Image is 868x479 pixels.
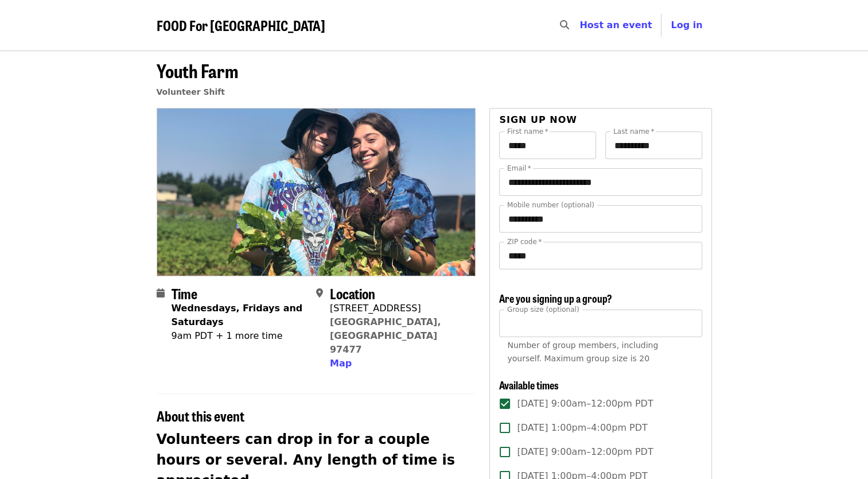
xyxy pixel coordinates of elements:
[517,421,647,435] span: [DATE] 1:00pm–4:00pm PDT
[560,20,569,30] i: search icon
[499,242,702,269] input: ZIP code
[499,205,702,233] input: Mobile number (optional)
[499,310,702,337] input: [object Object]
[499,132,596,159] input: First name
[157,109,476,275] img: Youth Farm organized by FOOD For Lane County
[330,302,466,315] div: [STREET_ADDRESS]
[517,445,653,459] span: [DATE] 9:00am–12:00pm PDT
[172,303,303,327] strong: Wednesdays, Fridays and Saturdays
[157,288,165,299] i: calendar icon
[330,316,441,355] a: [GEOGRAPHIC_DATA], [GEOGRAPHIC_DATA] 97477
[507,238,542,245] label: ZIP code
[316,288,323,299] i: map-marker-alt icon
[157,15,325,35] span: FOOD For [GEOGRAPHIC_DATA]
[576,11,585,39] input: Search
[330,358,352,369] span: Map
[330,357,352,370] button: Map
[157,87,225,96] a: Volunteer Shift
[172,283,197,303] span: Time
[157,17,325,34] a: FOOD For [GEOGRAPHIC_DATA]
[579,20,652,30] a: Host an event
[507,305,579,313] span: Group size (optional)
[157,405,244,426] span: About this event
[507,128,548,135] label: First name
[661,14,711,37] button: Log in
[605,132,702,159] input: Last name
[330,283,375,303] span: Location
[517,397,653,411] span: [DATE] 9:00am–12:00pm PDT
[613,128,654,135] label: Last name
[499,168,702,196] input: Email
[499,377,559,392] span: Available times
[499,291,612,306] span: Are you signing up a group?
[157,57,238,84] span: Youth Farm
[671,20,702,30] span: Log in
[507,202,594,208] label: Mobile number (optional)
[172,329,307,343] div: 9am PDT + 1 more time
[507,341,658,363] span: Number of group members, including yourself. Maximum group size is 20
[507,165,531,172] label: Email
[499,114,577,125] span: Sign up now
